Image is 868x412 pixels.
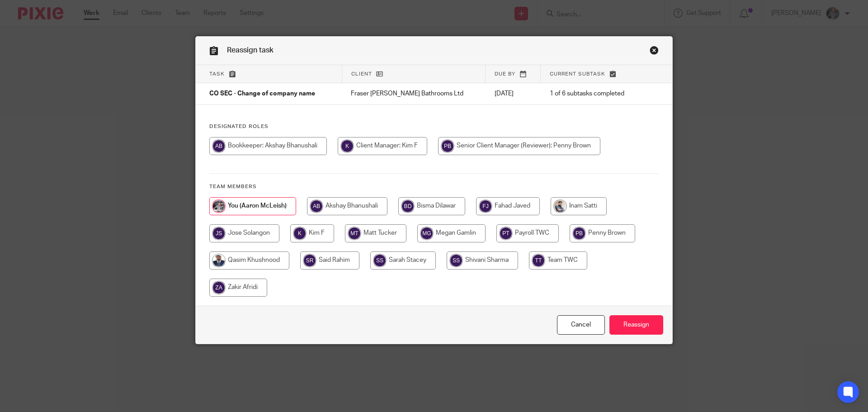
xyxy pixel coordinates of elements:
h4: Team members [209,183,659,190]
a: Close this dialog window [650,46,659,58]
p: Fraser [PERSON_NAME] Bathrooms Ltd [351,89,476,98]
span: Reassign task [227,47,274,54]
input: Reassign [609,315,663,335]
p: [DATE] [495,89,532,98]
span: Task [209,71,225,76]
h4: Designated Roles [209,123,659,130]
td: 1 of 6 subtasks completed [541,83,642,105]
span: Due by [495,71,515,76]
span: CO SEC - Change of company name [209,91,315,97]
span: Client [351,71,372,76]
span: Current subtask [550,71,605,76]
a: Close this dialog window [557,315,605,335]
